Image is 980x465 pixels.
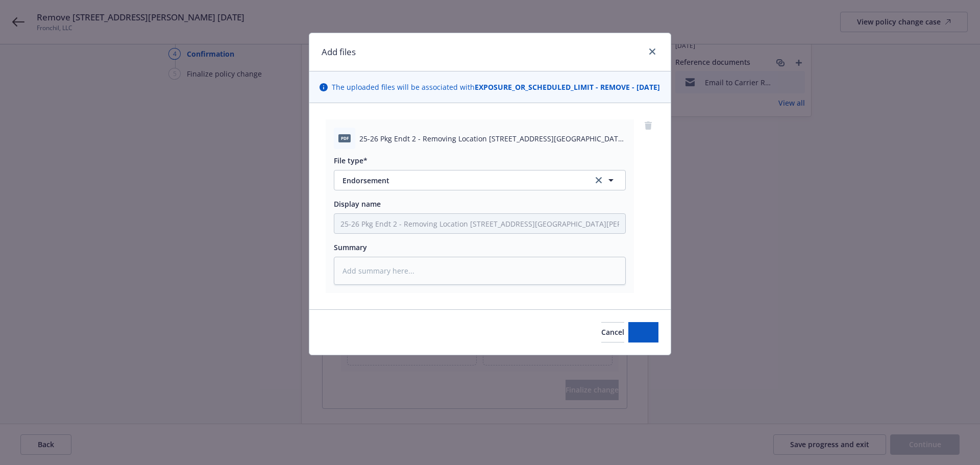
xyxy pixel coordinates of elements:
span: Display name [334,199,381,209]
h1: Add files [322,45,356,59]
button: Endorsementclear selection [334,170,626,190]
button: Add files [628,322,658,342]
span: pdf [338,134,351,142]
strong: EXPOSURE_OR_SCHEDULED_LIMIT - REMOVE - [DATE] [475,82,660,92]
a: clear selection [593,174,605,186]
span: The uploaded files will be associated with [332,82,660,92]
a: remove [642,119,654,132]
button: Cancel [601,322,624,342]
span: Add files [628,327,658,337]
span: 25-26 Pkg Endt 2 - Removing Location [STREET_ADDRESS][GEOGRAPHIC_DATA][PERSON_NAME][DATE].pdf [359,133,626,144]
span: File type* [334,156,367,165]
input: Add display name here... [334,214,625,233]
span: Endorsement [342,175,579,186]
span: Summary [334,242,367,252]
span: Cancel [601,327,624,337]
a: close [646,45,658,58]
